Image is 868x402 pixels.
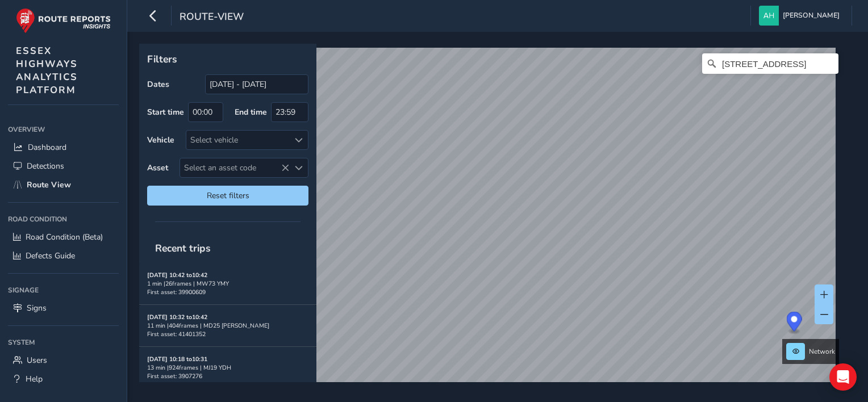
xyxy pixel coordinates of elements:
img: diamond-layout [759,6,779,26]
img: rr logo [16,8,111,33]
span: Users [27,355,47,366]
span: First asset: 3907276 [147,372,202,380]
span: Dashboard [28,142,66,153]
canvas: Map [143,48,836,395]
div: System [8,334,119,351]
div: Overview [8,121,119,138]
label: Start time [147,107,184,118]
span: [PERSON_NAME] [783,6,840,26]
a: Route View [8,175,119,194]
label: Vehicle [147,135,174,145]
span: route-view [180,10,244,26]
button: Reset filters [147,186,308,206]
p: Filters [147,52,308,66]
label: End time [235,107,267,118]
a: Help [8,370,119,388]
div: 13 min | 924 frames | MJ19 YDH [147,363,308,372]
span: Reset filters [156,190,300,201]
span: Road Condition (Beta) [26,232,103,242]
span: Network [809,347,835,356]
a: Detections [8,157,119,175]
button: [PERSON_NAME] [759,6,844,26]
a: Road Condition (Beta) [8,228,119,246]
a: Users [8,351,119,370]
input: Search [702,53,838,74]
strong: [DATE] 10:42 to 10:42 [147,271,207,279]
span: First asset: 41401352 [147,330,206,338]
strong: [DATE] 10:32 to 10:42 [147,313,207,321]
a: Defects Guide [8,246,119,265]
span: Signs [27,303,47,313]
div: Select an asset code [289,158,308,177]
span: First asset: 39900609 [147,288,206,296]
div: Open Intercom Messenger [829,363,857,391]
a: Dashboard [8,138,119,157]
span: Help [26,374,43,384]
span: Defects Guide [26,250,75,261]
span: Detections [27,161,64,171]
label: Dates [147,79,169,90]
span: Route View [27,179,71,190]
div: Road Condition [8,211,119,228]
span: Select an asset code [180,158,289,177]
span: ESSEX HIGHWAYS ANALYTICS PLATFORM [16,44,78,97]
span: Recent trips [147,233,219,263]
a: Signs [8,299,119,317]
strong: [DATE] 10:18 to 10:31 [147,355,207,363]
div: Map marker [787,312,802,335]
div: 1 min | 26 frames | MW73 YMY [147,279,308,288]
label: Asset [147,162,168,173]
div: Signage [8,282,119,299]
div: Select vehicle [186,131,289,149]
div: 11 min | 404 frames | MD25 [PERSON_NAME] [147,321,308,330]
